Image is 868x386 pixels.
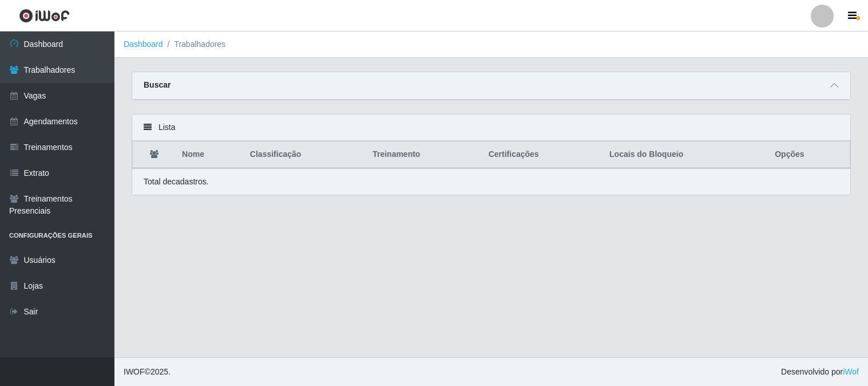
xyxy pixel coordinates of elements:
[482,141,603,168] th: Certificações
[124,367,145,376] span: IWOF
[781,366,859,378] span: Desenvolvido por
[144,176,209,188] p: Total de cadastros.
[114,31,868,58] nav: breadcrumb
[132,115,850,141] div: Lista
[175,141,243,168] th: Nome
[603,141,768,168] th: Locais do Bloqueio
[124,366,171,378] span: © 2025 .
[243,141,366,168] th: Classificação
[124,40,163,49] a: Dashboard
[843,367,859,376] a: iWof
[768,141,850,168] th: Opções
[19,9,70,23] img: CoreUI Logo
[144,80,171,89] strong: Buscar
[366,141,482,168] th: Treinamento
[163,38,226,50] li: Trabalhadores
